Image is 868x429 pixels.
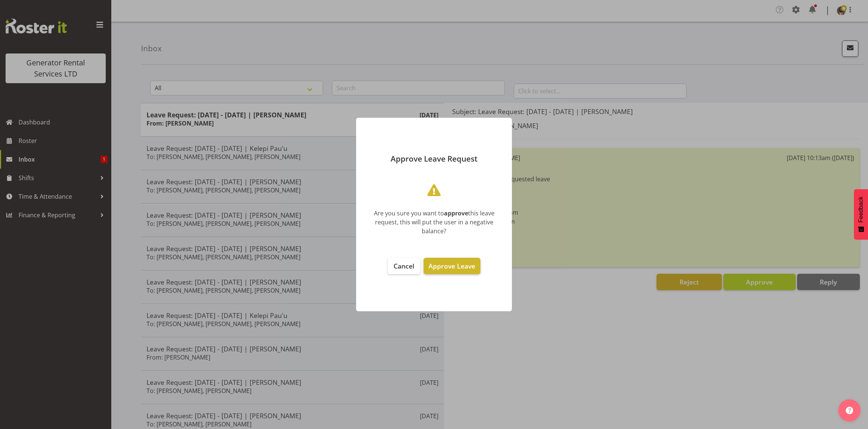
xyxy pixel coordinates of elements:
p: Approve Leave Request [364,155,504,163]
button: Approve Leave [424,258,480,274]
img: help-xxl-2.png [846,407,853,414]
div: Are you sure you want to this leave request, this will put the user in a negative balance? [367,209,501,235]
span: Feedback [858,196,864,222]
button: Cancel [388,258,420,274]
span: Cancel [394,261,414,270]
button: Feedback - Show survey [854,189,868,240]
span: Approve Leave [428,261,475,270]
b: approve [444,209,468,217]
